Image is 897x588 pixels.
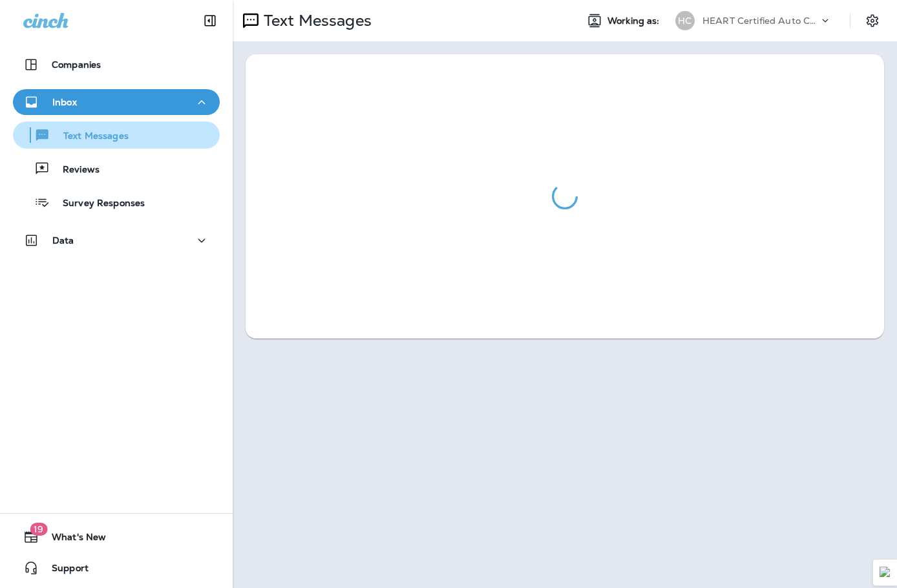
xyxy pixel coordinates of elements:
[13,227,220,253] button: Data
[702,16,819,26] p: HEART Certified Auto Care
[13,52,220,78] button: Companies
[30,523,47,536] span: 19
[50,131,129,143] p: Text Messages
[13,155,220,182] button: Reviews
[52,59,101,70] p: Companies
[880,567,891,578] img: Detect Auto
[675,11,695,30] div: HC
[13,89,220,115] button: Inbox
[13,121,220,149] button: Text Messages
[50,198,145,210] p: Survey Responses
[861,9,884,32] button: Settings
[39,532,106,547] span: What's New
[52,235,74,246] p: Data
[50,164,100,176] p: Reviews
[13,555,220,581] button: Support
[52,97,77,107] p: Inbox
[39,563,89,578] span: Support
[13,189,220,216] button: Survey Responses
[192,8,228,34] button: Collapse Sidebar
[13,524,220,550] button: 19What's New
[607,16,662,26] span: Working as:
[259,11,372,30] p: Text Messages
